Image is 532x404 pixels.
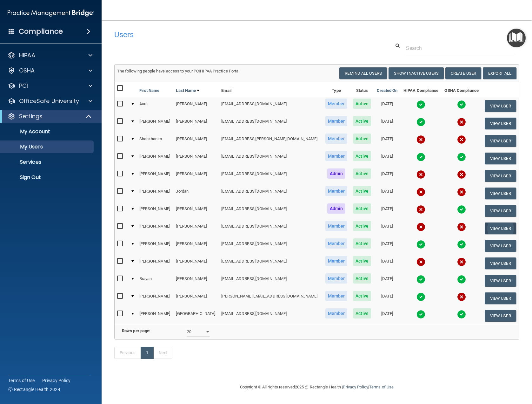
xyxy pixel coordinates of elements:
td: [EMAIL_ADDRESS][DOMAIN_NAME] [219,255,322,272]
img: tick.e7d51cea.svg [457,153,466,161]
img: cross.ca9f0e7f.svg [457,188,466,196]
img: tick.e7d51cea.svg [457,310,466,319]
td: [PERSON_NAME] [137,167,174,185]
img: tick.e7d51cea.svg [457,240,466,249]
button: Create User [445,67,481,79]
img: tick.e7d51cea.svg [416,240,425,249]
p: OSHA [19,67,35,74]
th: Email [219,82,322,97]
input: Search [406,42,515,54]
span: Member [325,134,348,144]
th: OSHA Compliance [442,82,482,97]
a: OSHA [8,67,92,74]
img: cross.ca9f0e7f.svg [457,170,466,179]
img: cross.ca9f0e7f.svg [457,257,466,266]
td: [DATE] [374,307,401,324]
td: [EMAIL_ADDRESS][DOMAIN_NAME] [219,237,322,255]
span: Active [353,99,371,109]
p: Services [4,159,91,165]
span: Active [353,291,371,301]
img: tick.e7d51cea.svg [416,118,425,127]
img: cross.ca9f0e7f.svg [457,223,466,231]
a: Privacy Policy [343,385,368,389]
td: [EMAIL_ADDRESS][PERSON_NAME][DOMAIN_NAME] [219,132,322,150]
p: OfficeSafe University [19,97,79,105]
span: Member [325,291,348,301]
span: Active [353,256,371,266]
td: [EMAIL_ADDRESS][DOMAIN_NAME] [219,202,322,220]
img: tick.e7d51cea.svg [416,275,425,284]
div: Copyright © All rights reserved 2025 @ Rectangle Health | | [201,377,433,397]
a: Terms of Use [369,385,394,389]
td: [PERSON_NAME] [137,290,174,307]
td: [PERSON_NAME] [173,150,219,167]
td: [EMAIL_ADDRESS][DOMAIN_NAME] [219,150,322,167]
a: Created On [377,87,398,94]
td: [DATE] [374,272,401,290]
h4: Users [114,31,347,39]
p: PCI [19,82,28,90]
img: cross.ca9f0e7f.svg [416,170,425,179]
td: [PERSON_NAME] [173,290,219,307]
img: cross.ca9f0e7f.svg [416,135,425,144]
span: Member [325,221,348,231]
img: PMB logo [8,7,94,19]
button: View User [485,188,516,199]
td: [PERSON_NAME] [137,220,174,237]
td: [PERSON_NAME] [137,115,174,132]
button: View User [485,170,516,182]
button: Show Inactive Users [389,67,444,79]
a: Last Name [176,87,199,94]
a: Terms of Use [8,377,35,384]
th: Status [350,82,374,97]
button: View User [485,223,516,234]
button: View User [485,205,516,217]
button: View User [485,275,516,287]
td: [EMAIL_ADDRESS][DOMAIN_NAME] [219,185,322,202]
td: [PERSON_NAME] [173,220,219,237]
button: View User [485,240,516,252]
td: [EMAIL_ADDRESS][DOMAIN_NAME] [219,220,322,237]
a: HIPAA [8,51,92,59]
span: Active [353,134,371,144]
span: Member [325,116,348,126]
img: tick.e7d51cea.svg [416,310,425,319]
span: Active [353,116,371,126]
td: [EMAIL_ADDRESS][DOMAIN_NAME] [219,272,322,290]
td: [DATE] [374,202,401,220]
td: [PERSON_NAME] [173,255,219,272]
td: [EMAIL_ADDRESS][DOMAIN_NAME] [219,167,322,185]
p: My Users [4,144,91,150]
button: View User [485,257,516,269]
img: cross.ca9f0e7f.svg [416,223,425,231]
td: [DATE] [374,115,401,132]
button: View User [485,310,516,322]
img: cross.ca9f0e7f.svg [416,188,425,196]
td: [DATE] [374,150,401,167]
img: tick.e7d51cea.svg [457,275,466,284]
td: [DATE] [374,220,401,237]
td: [PERSON_NAME][EMAIL_ADDRESS][DOMAIN_NAME] [219,290,322,307]
span: Admin [327,203,346,214]
th: HIPAA Compliance [401,82,442,97]
span: Active [353,203,371,214]
a: Settings [8,113,92,120]
td: [PERSON_NAME] [173,202,219,220]
span: Active [353,186,371,196]
button: View User [485,100,516,112]
td: [EMAIL_ADDRESS][DOMAIN_NAME] [219,97,322,115]
td: Jordan [173,185,219,202]
img: cross.ca9f0e7f.svg [416,257,425,266]
span: Admin [327,168,346,179]
td: Aura [137,97,174,115]
td: [PERSON_NAME] [137,202,174,220]
span: Member [325,256,348,266]
img: tick.e7d51cea.svg [416,292,425,301]
td: [PERSON_NAME] [137,255,174,272]
span: Member [325,308,348,318]
td: [DATE] [374,185,401,202]
a: OfficeSafe University [8,97,92,105]
td: [DATE] [374,167,401,185]
td: [PERSON_NAME] [137,237,174,255]
button: Remind All Users [339,67,387,79]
